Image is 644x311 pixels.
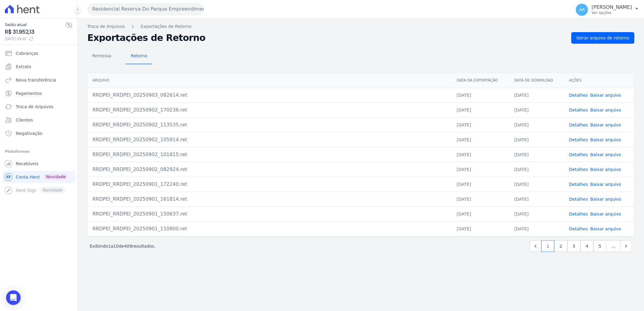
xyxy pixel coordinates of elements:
[452,132,509,147] td: [DATE]
[89,50,115,62] span: Remessa
[2,47,75,59] a: Cobranças
[16,104,53,110] span: Troca de Arquivos
[88,73,452,88] th: Arquivo
[108,244,111,249] span: 1
[16,90,42,96] span: Pagamentos
[569,167,588,172] a: Detalhes
[509,117,564,132] td: [DATE]
[590,122,621,127] a: Baixar arquivo
[590,167,621,172] a: Baixar arquivo
[569,182,588,187] a: Detalhes
[569,108,588,112] a: Detalhes
[452,102,509,117] td: [DATE]
[87,48,116,64] a: Remessa
[127,50,151,62] span: Retorno
[569,122,588,127] a: Detalhes
[509,192,564,206] td: [DATE]
[5,47,72,196] nav: Sidebar
[16,161,39,167] span: Recebíveis
[92,181,447,188] div: RRDPEI_RRDPEI_20250901_172240.ret
[620,240,632,252] a: Next
[590,93,621,98] a: Baixar arquivo
[452,88,509,102] td: [DATE]
[16,117,33,123] span: Clientes
[452,221,509,236] td: [DATE]
[5,22,65,28] span: Saldo atual
[590,137,621,142] a: Baixar arquivo
[452,177,509,192] td: [DATE]
[580,240,593,252] a: 4
[569,212,588,216] a: Detalhes
[16,50,38,56] span: Cobranças
[452,73,509,88] th: Data da Exportação
[509,177,564,192] td: [DATE]
[92,210,447,218] div: RRDPEI_RRDPEI_20250901_150637.ret
[5,148,72,155] div: Plataformas
[509,88,564,102] td: [DATE]
[113,244,119,249] span: 10
[452,117,509,132] td: [DATE]
[576,35,629,41] span: Gerar arquivo de retorno
[571,1,644,18] button: AR [PERSON_NAME] Ver opções
[92,121,447,129] div: RRDPEI_RRDPEI_20250902_113535.ret
[590,212,621,216] a: Baixar arquivo
[509,73,564,88] th: Data de Download
[452,147,509,162] td: [DATE]
[16,174,40,180] span: Conta Hent
[509,147,564,162] td: [DATE]
[567,240,580,252] a: 3
[6,290,21,305] div: Open Intercom Messenger
[92,151,447,158] div: RRDPEI_RRDPEI_20250902_101815.ret
[569,152,588,157] a: Detalhes
[569,197,588,202] a: Detalhes
[2,61,75,73] a: Extrato
[43,173,68,180] span: Novidade
[2,87,75,99] a: Pagamentos
[2,127,75,139] a: Negativação
[592,4,632,10] p: [PERSON_NAME]
[590,182,621,187] a: Baixar arquivo
[593,240,606,252] a: 5
[92,92,447,99] div: RRDPEI_RRDPEI_20250903_082614.ret
[90,243,156,249] p: Exibindo a de resultados.
[2,158,75,170] a: Recebíveis
[124,244,132,249] span: 409
[16,77,56,83] span: Nova transferência
[92,106,447,114] div: RRDPEI_RRDPEI_20250902_170236.ret
[590,226,621,231] a: Baixar arquivo
[141,23,192,30] a: Exportações de Retorno
[2,74,75,86] a: Nova transferência
[452,192,509,206] td: [DATE]
[126,48,152,64] a: Retorno
[571,32,634,44] a: Gerar arquivo de retorno
[87,23,125,30] a: Troca de Arquivos
[92,196,447,203] div: RRDPEI_RRDPEI_20250901_161814.ret
[590,152,621,157] a: Baixar arquivo
[87,3,204,15] button: Residencial Reserva Do Parque Empreendimento Imobiliario LTDA
[452,162,509,177] td: [DATE]
[569,226,588,231] a: Detalhes
[606,240,621,252] span: …
[509,206,564,221] td: [DATE]
[509,162,564,177] td: [DATE]
[569,137,588,142] a: Detalhes
[5,36,65,42] span: [DATE] 09:45
[564,73,634,88] th: Ações
[16,130,42,136] span: Negativação
[509,102,564,117] td: [DATE]
[554,240,567,252] a: 2
[87,34,566,42] h2: Exportações de Retorno
[509,221,564,236] td: [DATE]
[87,23,634,30] nav: Breadcrumb
[579,8,585,12] span: AR
[92,136,447,143] div: RRDPEI_RRDPEI_20250902_105914.ret
[541,240,554,252] a: 1
[590,197,621,202] a: Baixar arquivo
[16,64,31,70] span: Extrato
[2,114,75,126] a: Clientes
[2,171,75,183] a: Conta Hent Novidade
[509,132,564,147] td: [DATE]
[452,206,509,221] td: [DATE]
[590,108,621,112] a: Baixar arquivo
[92,225,447,232] div: RRDPEI_RRDPEI_20250901_110800.ret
